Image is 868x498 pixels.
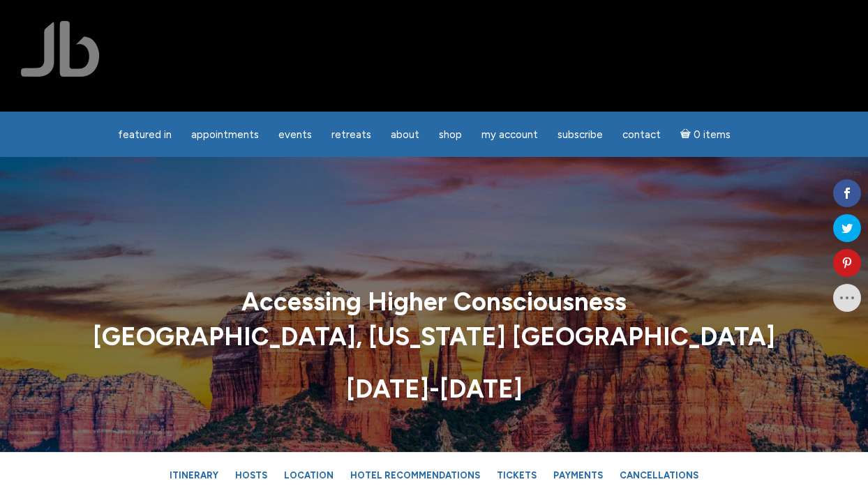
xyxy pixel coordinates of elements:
[278,128,312,141] span: Events
[228,463,274,488] a: Hosts
[110,121,180,149] a: featured in
[546,463,610,488] a: Payments
[270,121,320,149] a: Events
[118,128,172,141] span: featured in
[241,287,627,317] strong: Accessing Higher Consciousness
[277,463,341,488] a: Location
[382,121,428,149] a: About
[549,121,611,149] a: Subscribe
[481,128,538,141] span: My Account
[694,130,731,140] span: 0 items
[391,128,419,141] span: About
[191,128,259,141] span: Appointments
[473,121,546,149] a: My Account
[323,121,380,149] a: Retreats
[490,463,544,488] a: Tickets
[21,21,100,77] img: Jamie Butler. The Everyday Medium
[93,322,775,352] strong: [GEOGRAPHIC_DATA], [US_STATE] [GEOGRAPHIC_DATA]
[183,121,267,149] a: Appointments
[346,374,523,404] strong: [DATE]-[DATE]
[343,463,487,488] a: Hotel Recommendations
[163,463,225,488] a: Itinerary
[839,169,861,176] span: Shares
[431,121,470,149] a: Shop
[558,128,603,141] span: Subscribe
[613,463,705,488] a: Cancellations
[614,121,669,149] a: Contact
[672,120,739,149] a: Cart0 items
[680,128,694,141] i: Cart
[439,128,462,141] span: Shop
[331,128,371,141] span: Retreats
[622,128,661,141] span: Contact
